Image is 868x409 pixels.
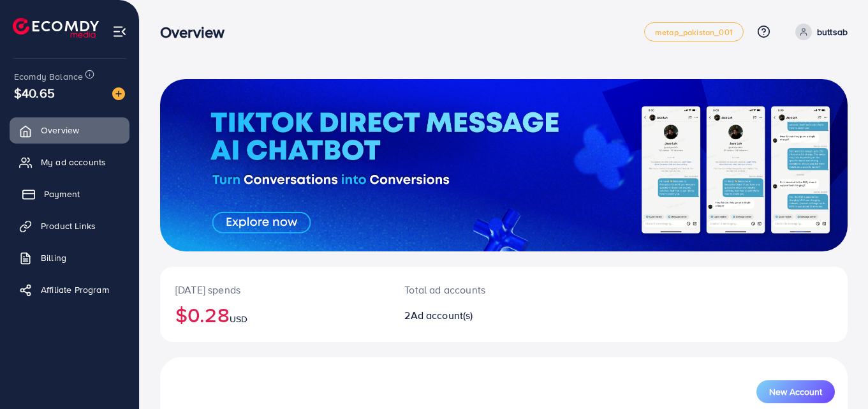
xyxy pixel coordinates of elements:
[13,18,99,38] img: logo
[41,251,66,264] span: Billing
[10,245,129,271] a: Billing
[790,24,848,40] a: buttsab
[644,22,744,41] a: metap_pakistan_001
[655,28,733,36] span: metap_pakistan_001
[175,282,374,297] p: [DATE] spends
[160,23,235,41] h3: Overview
[411,308,473,322] span: Ad account(s)
[112,24,127,39] img: menu
[10,117,129,143] a: Overview
[230,313,247,325] span: USD
[14,84,55,102] span: $40.65
[41,219,96,232] span: Product Links
[175,302,374,327] h2: $0.28
[769,387,822,396] span: New Account
[14,70,83,83] span: Ecomdy Balance
[814,352,858,399] iframe: Chat
[44,188,80,200] span: Payment
[41,124,79,137] span: Overview
[404,282,546,297] p: Total ad accounts
[404,309,546,322] h2: 2
[10,277,129,302] a: Affiliate Program
[10,213,129,239] a: Product Links
[10,149,129,175] a: My ad accounts
[112,87,125,100] img: image
[10,181,129,207] a: Payment
[41,156,106,168] span: My ad accounts
[41,283,109,296] span: Affiliate Program
[817,24,848,40] p: buttsab
[756,380,835,403] button: New Account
